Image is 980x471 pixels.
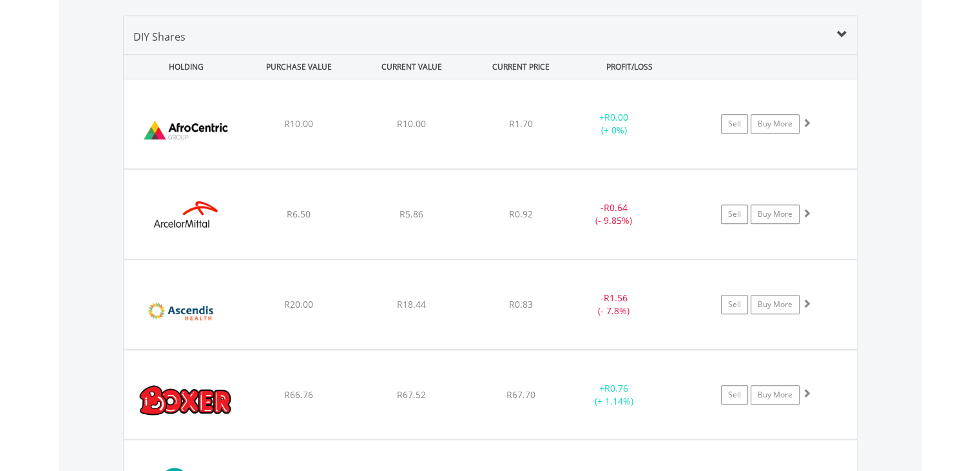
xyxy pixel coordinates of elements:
[506,388,535,401] span: R67.70
[130,186,241,256] img: EQU.ZA.ACL.png
[721,114,748,134] a: Sell
[751,114,800,134] a: Buy More
[604,382,628,394] span: R0.76
[284,298,313,310] span: R20.00
[509,298,533,310] span: R0.83
[130,276,241,346] img: EQU.ZA.ASC.png
[604,201,628,214] span: R0.64
[509,208,533,220] span: R0.92
[469,55,572,79] div: CURRENT PRICE
[575,55,685,79] div: PROFIT/LOSS
[399,208,423,220] span: R5.86
[284,117,313,130] span: R10.00
[130,366,241,436] img: EQU.ZA.BOX.png
[124,55,242,79] div: HOLDING
[287,208,311,220] span: R6.50
[566,111,663,137] div: + (+ 0%)
[130,95,241,165] img: EQU.ZA.ACT.png
[751,385,800,405] a: Buy More
[133,30,186,44] span: DIY Shares
[721,385,748,405] a: Sell
[397,117,426,130] span: R10.00
[397,388,426,401] span: R67.52
[244,55,354,79] div: PURCHASE VALUE
[751,205,800,224] a: Buy More
[357,55,467,79] div: CURRENT VALUE
[509,117,533,130] span: R1.70
[284,388,313,401] span: R66.76
[604,292,628,304] span: R1.56
[566,292,663,317] div: - (- 7.8%)
[721,205,748,224] a: Sell
[566,382,663,408] div: + (+ 1.14%)
[751,295,800,314] a: Buy More
[721,295,748,314] a: Sell
[397,298,426,310] span: R18.44
[604,111,628,123] span: R0.00
[566,201,663,227] div: - (- 9.85%)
